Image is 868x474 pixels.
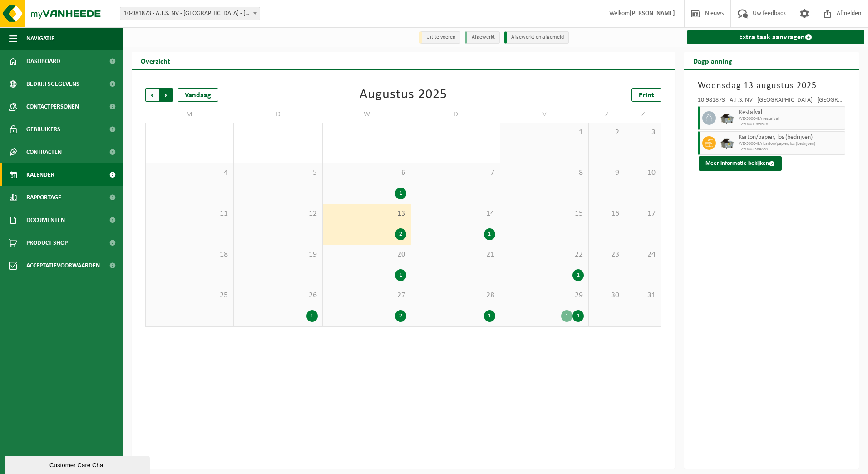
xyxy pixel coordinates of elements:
[593,168,620,178] span: 9
[593,291,620,301] span: 30
[720,111,734,125] img: WB-5000-GAL-GY-01
[26,232,68,254] span: Product Shop
[504,31,569,44] li: Afgewerkt en afgemeld
[26,95,79,118] span: Contactpersonen
[739,141,843,147] span: WB-5000-GA karton/papier, los (bedrijven)
[26,118,60,141] span: Gebruikers
[26,50,60,73] span: Dashboard
[561,310,572,322] div: 1
[589,106,625,123] td: Z
[26,27,54,50] span: Navigatie
[238,250,317,260] span: 19
[630,209,656,219] span: 17
[150,209,229,219] span: 11
[593,128,620,138] span: 2
[150,291,229,301] span: 25
[698,97,846,106] div: 10-981873 - A.T.S. NV - [GEOGRAPHIC_DATA] - [GEOGRAPHIC_DATA]
[465,31,500,44] li: Afgewerkt
[505,168,584,178] span: 8
[395,310,406,322] div: 2
[505,209,584,219] span: 15
[26,186,61,209] span: Rapportage
[500,106,589,123] td: V
[234,106,322,123] td: D
[630,291,656,301] span: 31
[630,168,656,178] span: 10
[631,88,661,102] a: Print
[416,168,495,178] span: 7
[120,7,260,20] span: 10-981873 - A.T.S. NV - LANGERBRUGGE - GENT
[687,30,865,44] a: Extra taak aanvragen
[327,250,406,260] span: 20
[26,209,65,232] span: Documenten
[26,254,100,277] span: Acceptatievoorwaarden
[178,88,218,102] div: Vandaag
[572,269,584,281] div: 1
[630,10,675,17] strong: [PERSON_NAME]
[739,109,843,116] span: Restafval
[416,291,495,301] span: 28
[720,136,734,150] img: WB-5000-GAL-GY-01
[572,310,584,322] div: 1
[159,88,173,102] span: Volgende
[327,291,406,301] span: 27
[739,122,843,127] span: T250001965628
[411,106,500,123] td: D
[416,250,495,260] span: 21
[593,250,620,260] span: 23
[395,228,406,240] div: 2
[327,209,406,219] span: 13
[416,209,495,219] span: 14
[625,106,661,123] td: Z
[238,168,317,178] span: 5
[419,31,460,44] li: Uit te voeren
[505,291,584,301] span: 29
[684,52,741,69] h2: Dagplanning
[323,106,411,123] td: W
[698,79,846,93] h3: Woensdag 13 augustus 2025
[238,291,317,301] span: 26
[739,116,843,122] span: WB-5000-GA restafval
[739,147,843,152] span: T250002364869
[145,88,159,102] span: Vorige
[120,7,260,20] span: 10-981873 - A.T.S. NV - LANGERBRUGGE - GENT
[484,310,495,322] div: 1
[699,156,782,171] button: Meer informatie bekijken
[306,310,318,322] div: 1
[5,454,152,474] iframe: chat widget
[238,209,317,219] span: 12
[739,134,843,141] span: Karton/papier, los (bedrijven)
[395,188,406,199] div: 1
[132,52,179,69] h2: Overzicht
[150,168,229,178] span: 4
[593,209,620,219] span: 16
[327,168,406,178] span: 6
[395,269,406,281] div: 1
[150,250,229,260] span: 18
[639,92,654,99] span: Print
[26,163,54,186] span: Kalender
[505,128,584,138] span: 1
[145,106,234,123] td: M
[630,128,656,138] span: 3
[484,228,495,240] div: 1
[505,250,584,260] span: 22
[26,141,62,163] span: Contracten
[26,73,79,95] span: Bedrijfsgegevens
[630,250,656,260] span: 24
[360,88,447,102] div: Augustus 2025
